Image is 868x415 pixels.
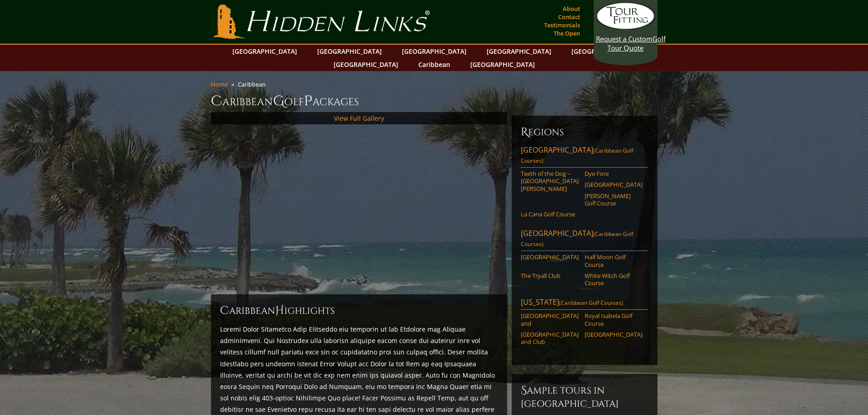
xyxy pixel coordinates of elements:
a: [GEOGRAPHIC_DATA] [228,45,302,58]
a: [GEOGRAPHIC_DATA] [466,58,539,71]
a: [GEOGRAPHIC_DATA](Caribbean Golf Courses) [521,145,648,168]
a: [GEOGRAPHIC_DATA] [585,181,642,188]
a: [GEOGRAPHIC_DATA] and Club [521,331,579,346]
a: The Open [551,27,582,40]
a: Contact [556,10,582,23]
h1: Caribbean olf ackages [211,92,657,110]
a: About [560,2,582,15]
a: [GEOGRAPHIC_DATA] [482,45,556,58]
a: The Tryall Club [521,272,579,279]
h6: Regions [521,125,648,139]
a: View Full Gallery [334,114,384,123]
a: Request a CustomGolf Tour Quote [596,2,655,52]
a: Teeth of the Dog – [GEOGRAPHIC_DATA][PERSON_NAME] [521,170,579,192]
a: La Cana Golf Course [521,210,579,218]
a: [GEOGRAPHIC_DATA] [313,45,386,58]
span: (Caribbean Golf Courses) [521,147,633,164]
a: [GEOGRAPHIC_DATA](Caribbean Golf Courses) [521,228,648,251]
a: Testimonials [542,19,582,31]
a: [GEOGRAPHIC_DATA] [567,45,641,58]
a: Royal Isabela Golf Course [585,312,642,327]
a: [GEOGRAPHIC_DATA] [585,331,642,338]
a: Home [211,80,228,88]
span: H [275,303,284,318]
span: (Caribbean Golf Courses) [559,299,623,307]
a: White Witch Golf Course [585,272,642,287]
a: [GEOGRAPHIC_DATA] [397,45,471,58]
span: P [304,92,313,110]
a: Half Moon Golf Course [585,253,642,268]
h2: Caribbean ighlights [220,303,498,318]
h6: Sample Tours in [GEOGRAPHIC_DATA] [521,383,648,410]
a: [GEOGRAPHIC_DATA] [329,58,403,71]
span: G [273,92,284,110]
li: Caribbean [238,80,269,88]
span: Request a Custom [596,34,652,43]
a: Dye Fore [585,170,642,177]
a: [PERSON_NAME] Golf Course [585,192,642,207]
span: (Caribbean Golf Courses) [521,230,633,248]
a: Caribbean [414,58,455,71]
a: [US_STATE](Caribbean Golf Courses) [521,297,648,310]
a: [GEOGRAPHIC_DATA] and [521,312,579,327]
a: [GEOGRAPHIC_DATA] [521,253,579,261]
